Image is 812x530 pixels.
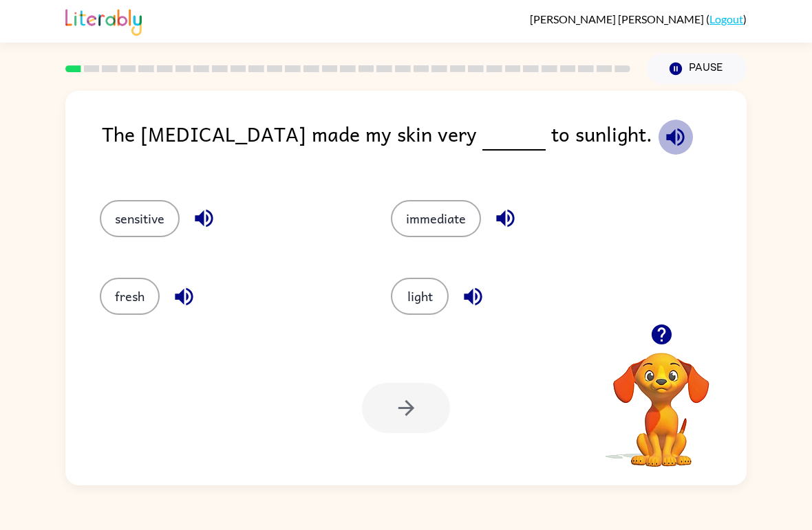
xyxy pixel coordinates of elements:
[530,12,706,25] span: [PERSON_NAME] [PERSON_NAME]
[65,5,142,36] img: Literably
[100,278,160,315] button: fresh
[100,200,180,237] button: sensitive
[391,200,481,237] button: immediate
[391,278,449,315] button: light
[102,118,747,173] div: The [MEDICAL_DATA] made my skin very to sunlight.
[530,12,747,25] div: ( )
[592,331,730,469] video: Your browser must support playing .mp4 files to use Literably. Please try using another browser.
[647,53,747,85] button: Pause
[709,12,743,25] a: Logout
